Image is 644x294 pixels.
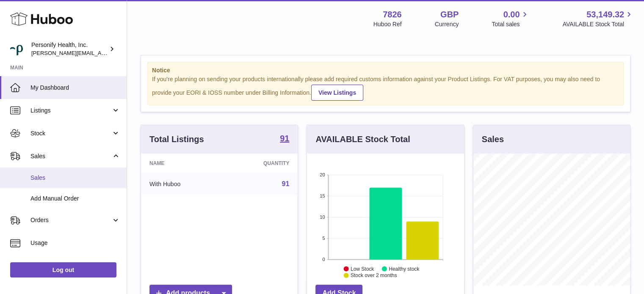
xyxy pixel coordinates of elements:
span: [PERSON_NAME][EMAIL_ADDRESS][PERSON_NAME][DOMAIN_NAME] [31,49,215,56]
text: 0 [323,257,325,262]
text: Low Stock [351,266,374,272]
h3: Sales [482,134,504,145]
strong: GBP [440,9,459,20]
td: With Huboo [141,173,224,195]
div: If you're planning on sending your products internationally please add required customs informati... [152,75,619,101]
text: 5 [323,236,325,241]
span: Sales [30,152,111,160]
text: 10 [320,214,325,220]
span: 0.00 [503,9,520,20]
strong: 91 [280,134,289,143]
a: 0.00 Total sales [492,9,529,28]
span: My Dashboard [30,84,120,92]
div: Currency [435,20,459,28]
a: Log out [10,262,116,278]
a: View Listings [311,85,363,101]
div: Huboo Ref [373,20,402,28]
text: Stock over 2 months [351,272,397,278]
span: Usage [30,239,120,247]
span: Add Manual Order [30,195,120,203]
a: 91 [282,180,290,187]
strong: 7826 [383,9,402,20]
strong: Notice [152,66,619,74]
a: 91 [280,134,289,144]
span: Listings [30,107,111,115]
span: Orders [30,216,111,224]
text: 15 [320,193,325,198]
span: AVAILABLE Stock Total [562,20,634,28]
h3: AVAILABLE Stock Total [315,134,410,145]
text: Healthy stock [389,266,420,272]
text: 20 [320,172,325,177]
span: Sales [30,174,120,182]
h3: Total Listings [149,134,204,145]
th: Quantity [224,154,298,173]
span: Stock [30,129,111,137]
span: 53,149.32 [586,9,624,20]
a: 53,149.32 AVAILABLE Stock Total [562,9,634,28]
div: Personify Health, Inc. [31,41,108,57]
th: Name [141,154,224,173]
span: Total sales [492,20,529,28]
img: donald.holliday@virginpulse.com [10,43,23,55]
